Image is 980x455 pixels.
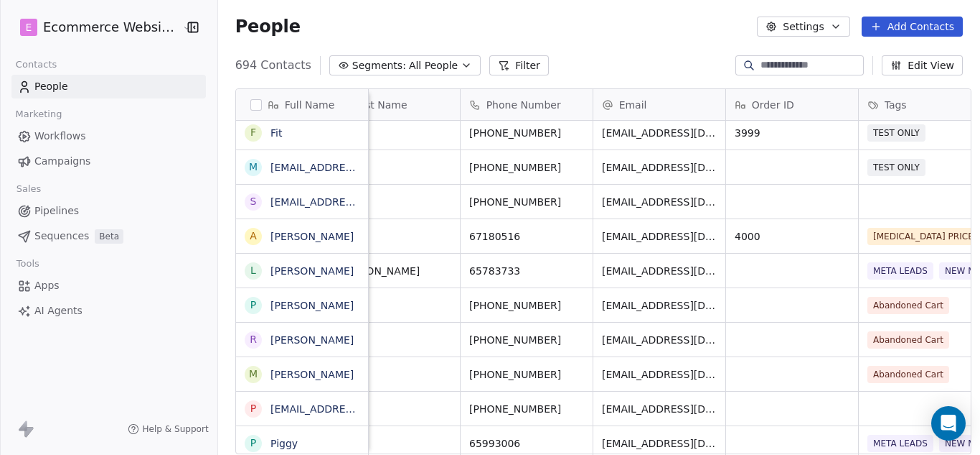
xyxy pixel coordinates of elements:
span: [EMAIL_ADDRESS][DOMAIN_NAME] [602,195,717,209]
span: Abandoned Cart [867,331,949,349]
a: Apps [11,274,206,298]
span: Order ID [752,98,794,112]
span: Contacts [9,54,63,75]
span: 65783733 [469,264,584,278]
button: Filter [489,55,549,75]
a: [EMAIL_ADDRESS][DOMAIN_NAME] [270,403,446,415]
a: People [11,75,206,98]
button: Edit View [882,55,963,75]
span: Yin [336,298,451,313]
a: Piggy [270,438,298,449]
span: People [235,16,301,37]
div: M [249,367,258,382]
span: Beta [95,229,123,244]
div: Last Name [328,89,460,120]
span: [PHONE_NUMBER] [469,402,584,416]
span: AI Agents [34,303,83,318]
div: Open Intercom Messenger [931,406,966,441]
span: [EMAIL_ADDRESS][DOMAIN_NAME] [602,229,717,244]
div: m [249,160,258,175]
div: Phone Number [461,89,593,120]
span: 3999 [735,126,849,140]
span: [EMAIL_ADDRESS][DOMAIN_NAME] [602,402,717,416]
span: [PHONE_NUMBER] [469,126,584,140]
span: Piggy [336,436,451,451]
span: [PERSON_NAME] [336,264,451,278]
span: [EMAIL_ADDRESS][DOMAIN_NAME] [602,436,717,451]
div: R [250,332,257,347]
span: Workflows [34,129,86,144]
div: A [250,229,257,244]
div: Order ID [726,89,858,120]
a: [PERSON_NAME] [270,231,354,242]
span: 67180516 [469,229,584,244]
span: Segments: [352,58,406,73]
a: Fit [270,127,282,139]
span: Email [619,98,647,112]
a: [PERSON_NAME] [270,334,354,346]
span: Hung [336,229,451,244]
span: Marketing [9,104,68,125]
span: Abandoned Cart [867,366,949,383]
button: Settings [757,17,849,37]
span: TEST ONLY [867,159,925,176]
div: grid [236,121,369,455]
span: Pipelines [34,203,79,219]
span: Apps [34,278,60,293]
span: Full Name [285,98,335,112]
span: [EMAIL_ADDRESS][DOMAIN_NAME] [602,333,717,347]
span: Sequences [34,229,89,244]
div: s [250,194,256,209]
span: Tags [885,98,907,112]
button: Add Contacts [862,17,963,37]
span: Abandoned Cart [867,297,949,314]
div: P [250,436,255,451]
span: E [26,20,32,35]
span: Campaigns [34,154,90,169]
a: [PERSON_NAME] [270,300,354,311]
div: P [250,298,255,313]
span: All People [409,58,458,73]
button: EEcommerce Website Builder [17,15,172,40]
span: 4000 [735,229,849,244]
a: Workflows [11,124,206,148]
span: META LEADS [867,262,933,280]
span: Tools [10,253,45,275]
a: SequencesBeta [11,224,206,248]
span: [EMAIL_ADDRESS][DOMAIN_NAME] [602,126,717,140]
span: [EMAIL_ADDRESS][DOMAIN_NAME] [602,367,717,382]
span: Sales [10,178,47,200]
div: Email [593,89,725,120]
span: TEST ONLY [867,124,925,142]
div: F [250,125,256,140]
span: [EMAIL_ADDRESS][DOMAIN_NAME] [602,298,717,313]
span: 694 Contacts [235,57,311,74]
span: [PHONE_NUMBER] [469,298,584,313]
span: 65993006 [469,436,584,451]
a: [PERSON_NAME] [270,369,354,380]
a: [EMAIL_ADDRESS][DOMAIN_NAME] [270,162,446,173]
a: [EMAIL_ADDRESS][DOMAIN_NAME] [270,196,446,208]
span: Last Name [354,98,407,112]
span: [PHONE_NUMBER] [469,160,584,175]
span: Phone Number [486,98,561,112]
span: People [34,79,68,94]
span: [EMAIL_ADDRESS][DOMAIN_NAME] [602,160,717,175]
span: [MEDICAL_DATA] PRICE [867,228,979,245]
span: [PHONE_NUMBER] [469,195,584,209]
span: Help & Support [142,423,208,435]
div: p [250,401,255,416]
span: META LEADS [867,435,933,452]
span: [EMAIL_ADDRESS][DOMAIN_NAME] [602,264,717,278]
a: Help & Support [128,423,208,435]
span: [PHONE_NUMBER] [469,367,584,382]
a: Campaigns [11,150,206,173]
a: Pipelines [11,199,206,223]
a: [PERSON_NAME] [270,265,354,277]
div: L [250,263,256,278]
span: [PHONE_NUMBER] [469,333,584,347]
div: Full Name [236,89,368,120]
span: Ecommerce Website Builder [43,18,179,37]
a: AI Agents [11,299,206,323]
